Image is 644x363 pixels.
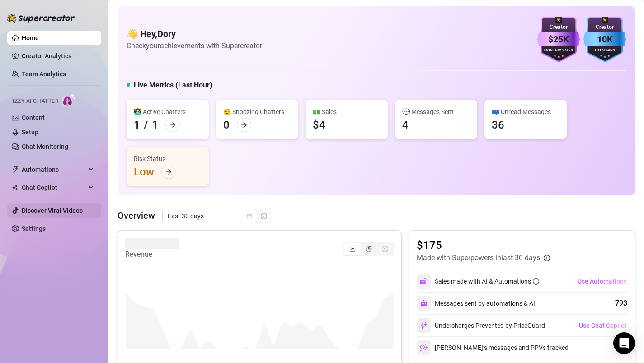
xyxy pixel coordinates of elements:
button: Use Automations [577,274,627,289]
div: Risk Status [134,154,202,164]
div: 💵 Sales [313,107,381,117]
img: purple-badge-B9DA21FR.svg [537,17,580,62]
h4: 👋 Hey, Dory [127,28,262,40]
div: 36 [492,118,504,132]
img: svg%3e [420,322,428,330]
span: thunderbolt [12,166,19,173]
span: line-chart [349,246,356,252]
article: Overview [118,209,155,222]
div: Total Fans [583,48,626,54]
div: $4 [313,118,325,132]
div: 793 [615,298,627,309]
div: Sales made with AI & Automations [435,276,539,286]
div: [PERSON_NAME]’s messages and PPVs tracked [417,340,569,355]
span: Chat Copilot [22,180,86,195]
span: Use Automations [578,278,627,285]
span: Automations [22,162,86,177]
img: Chat Copilot [12,184,18,191]
div: 📪 Unread Messages [492,107,559,117]
span: Izzy AI Chatter [13,97,58,106]
span: info-circle [261,213,267,219]
img: svg%3e [420,300,428,307]
div: Creator [583,23,626,32]
img: blue-badge-DgoSNQY1.svg [583,17,626,62]
div: Undercharges Prevented by PriceGuard [417,318,545,333]
span: Use Chat Copilot [579,322,627,329]
span: arrow-right [165,169,172,175]
span: dollar-circle [382,246,388,252]
img: logo-BBDzfeDw.svg [7,14,75,23]
div: 1 [134,118,140,132]
img: svg%3e [420,344,428,352]
button: Use Chat Copilot [578,318,627,333]
a: Chat Monitoring [22,143,68,150]
div: 👩‍💻 Active Chatters [134,107,202,117]
article: Check your achievements with Supercreator [127,40,262,51]
a: Team Analytics [22,70,66,78]
span: arrow-right [169,122,176,128]
div: 💬 Messages Sent [402,107,470,117]
a: Creator Analytics [22,49,94,63]
div: Open Intercom Messenger [613,332,635,354]
a: Discover Viral Videos [22,207,83,214]
a: Setup [22,129,38,136]
div: 😴 Snoozing Chatters [223,107,291,117]
span: Last 30 days [168,209,252,223]
div: Messages sent by automations & AI [417,296,535,311]
div: 0 [223,118,230,132]
div: Monthly Sales [537,48,580,54]
span: calendar [247,213,252,219]
article: Revenue [125,249,179,260]
div: 4 [402,118,409,132]
div: $25K [537,32,580,46]
span: pie-chart [366,246,372,252]
a: Content [22,114,45,121]
span: arrow-right [241,122,247,128]
span: info-circle [544,255,550,261]
img: svg%3e [420,277,428,285]
div: Creator [537,23,580,32]
a: Home [22,34,39,41]
span: info-circle [533,278,539,285]
article: Made with Superpowers in last 30 days [417,253,540,263]
div: 1 [152,118,158,132]
img: AI Chatter [62,93,76,106]
h5: Live Metrics (Last Hour) [134,80,212,91]
article: $175 [417,238,550,253]
div: segmented control [343,242,394,256]
a: Settings [22,225,46,232]
div: 10K [583,32,626,46]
